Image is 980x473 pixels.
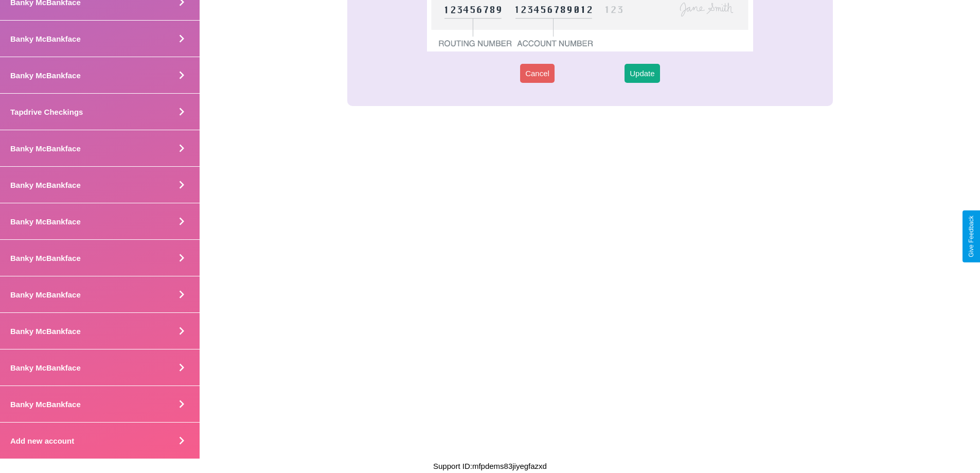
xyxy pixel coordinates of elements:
p: Support ID: mfpdems83jiyegfazxd [433,459,547,473]
button: Update [625,64,660,83]
h4: Banky McBankface [10,327,81,336]
h4: Banky McBankface [10,144,81,153]
h4: Banky McBankface [10,217,81,226]
button: Cancel [520,64,555,83]
h4: Banky McBankface [10,400,81,409]
div: Give Feedback [968,216,975,257]
h4: Banky McBankface [10,71,81,80]
h4: Banky McBankface [10,181,81,189]
h4: Add new account [10,436,74,445]
h4: Tapdrive Checkings [10,108,83,116]
h4: Banky McBankface [10,363,81,372]
h4: Banky McBankface [10,34,81,43]
h4: Banky McBankface [10,290,81,299]
h4: Banky McBankface [10,254,81,262]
